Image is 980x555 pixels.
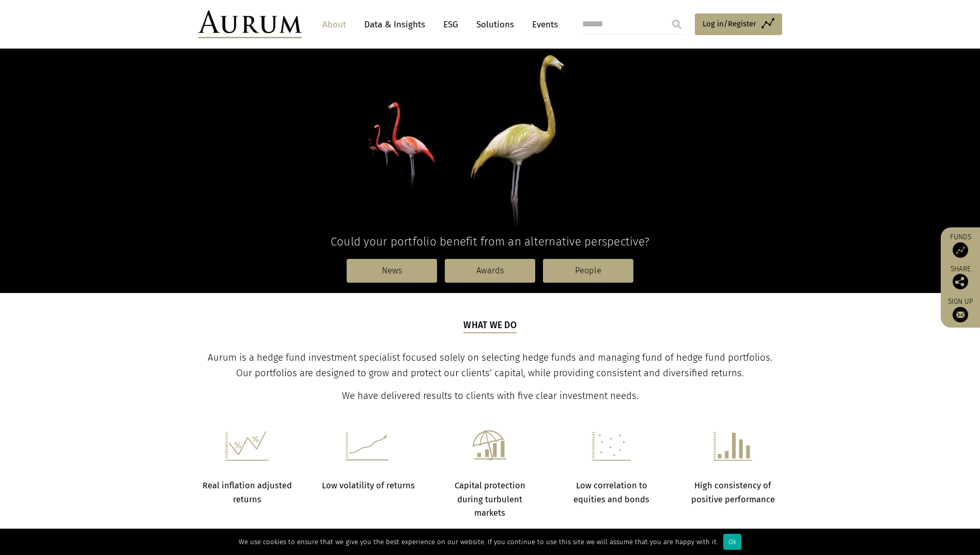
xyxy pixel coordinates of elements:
[953,242,968,258] img: Access Funds
[691,481,775,504] strong: High consistency of positive performance
[359,15,430,34] a: Data & Insights
[208,352,772,379] span: Aurum is a hedge fund investment specialist focused solely on selecting hedge funds and managing ...
[543,259,633,283] a: People
[946,297,975,322] a: Sign up
[463,319,517,333] h5: What we do
[317,15,351,34] a: About
[198,10,302,38] img: Aurum
[455,481,525,518] strong: Capital protection during turbulent markets
[342,390,639,402] span: We have delivered results to clients with five clear investment needs.
[703,18,756,30] span: Log in/Register
[666,14,687,35] input: Submit
[347,259,437,283] a: News
[198,235,782,249] h4: Could your portfolio benefit from an alternative perspective?
[322,481,415,490] strong: Low volatility of returns
[946,266,975,289] div: Share
[471,15,519,34] a: Solutions
[723,534,741,550] div: Ok
[527,15,558,34] a: Events
[438,15,463,34] a: ESG
[953,307,968,322] img: Sign up to our newsletter
[445,259,535,283] a: Awards
[695,13,782,35] a: Log in/Register
[953,274,968,289] img: Share this post
[573,481,649,504] strong: Low correlation to equities and bonds
[946,233,975,258] a: Funds
[203,481,292,504] strong: Real inflation adjusted returns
